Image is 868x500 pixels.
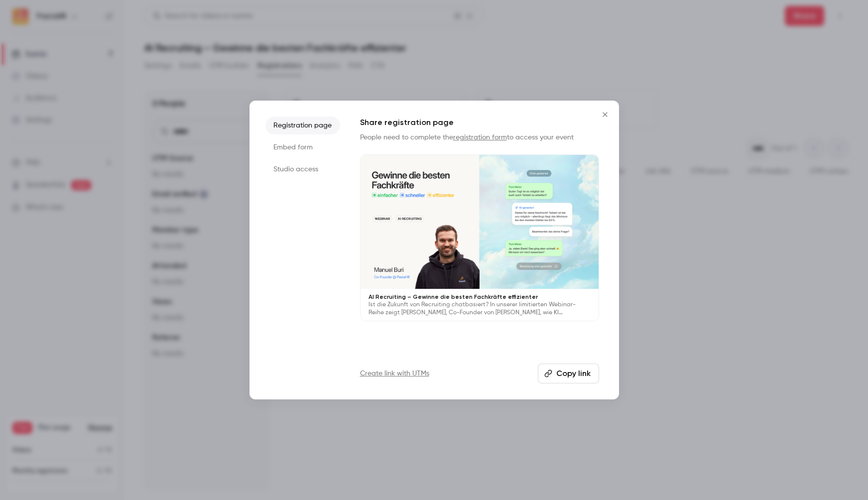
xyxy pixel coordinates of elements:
[265,117,340,134] li: Registration page
[453,134,507,141] a: registration form
[360,117,599,128] h1: Share registration page
[369,293,591,301] p: AI Recruiting – Gewinne die besten Fachkräfte effizienter
[369,301,591,317] p: Ist die Zukunft von Recruiting chatbasiert? In unserer limitierten Webinar-Reihe zeigt [PERSON_NA...
[360,154,599,321] a: AI Recruiting – Gewinne die besten Fachkräfte effizienterIst die Zukunft von Recruiting chatbasie...
[265,160,340,178] li: Studio access
[360,132,599,142] p: People need to complete the to access your event
[265,138,340,156] li: Embed form
[595,105,615,125] button: Close
[360,369,429,378] a: Create link with UTMs
[538,364,599,383] button: Copy link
